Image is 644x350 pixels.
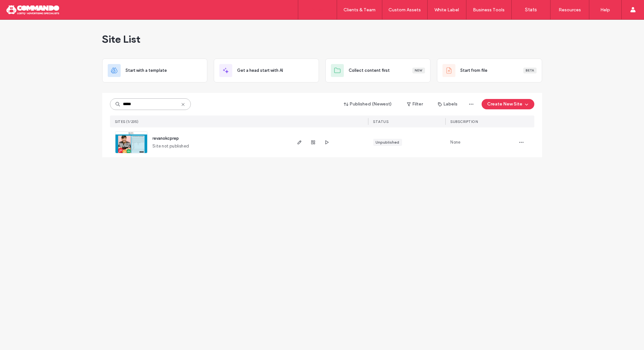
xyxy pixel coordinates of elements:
span: SUBSCRIPTION [451,119,478,124]
label: Stats [525,7,537,13]
button: Published (Newest) [338,99,398,109]
label: Clients & Team [344,7,376,13]
label: White Label [435,7,459,13]
button: Create New Site [482,99,534,109]
div: Collect content firstNew [325,59,431,82]
span: Start from file [461,67,488,74]
label: Resources [559,7,581,13]
span: Collect content first [349,67,390,74]
div: Unpublished [376,139,399,145]
span: Site not published [153,143,189,149]
label: Help [601,7,610,13]
div: Beta [523,68,537,73]
label: Sites [312,7,323,13]
span: Help [15,5,28,10]
label: Business Tools [473,7,505,13]
a: revanokcprep [153,136,179,141]
span: STATUS [373,119,389,124]
span: SITES (1/235) [115,119,139,124]
span: Start with a template [126,67,167,74]
div: Start with a template [102,59,207,82]
span: Site List [102,33,141,46]
label: Custom Assets [389,7,421,13]
div: Start from fileBeta [437,59,542,82]
span: Get a head start with AI [237,67,283,74]
div: Get a head start with AI [214,59,319,82]
button: Labels [432,99,464,109]
span: None [451,139,461,146]
button: Filter [400,99,430,109]
div: New [412,68,425,73]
